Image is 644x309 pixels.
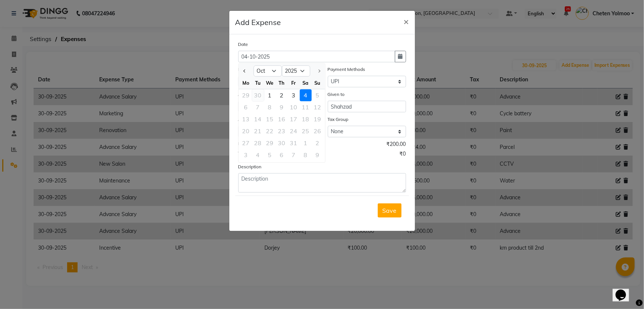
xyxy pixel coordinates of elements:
div: Sa [300,77,312,89]
select: Select month [254,65,282,77]
label: Tax Group [328,116,349,123]
div: Wednesday, October 1, 2025 [264,89,276,101]
div: Mo [240,77,252,89]
div: 2 [276,89,288,101]
h5: Add Expense [235,17,281,28]
div: Th [276,77,288,89]
span: ₹200.00 [387,140,406,150]
div: Tuesday, September 30, 2025 [252,89,264,101]
div: Saturday, October 4, 2025 [300,89,312,101]
input: Given to [328,101,406,112]
iframe: chat widget [613,279,637,302]
div: Su [312,77,324,89]
select: Select year [282,65,310,77]
div: Tu [252,77,264,89]
label: Payment Methods [328,66,365,73]
div: We [264,77,276,89]
label: Description [238,163,262,170]
span: ₹0 [400,150,406,160]
div: 3 [288,89,300,101]
span: × [404,16,409,27]
div: 30 [252,89,264,101]
div: 29 [240,89,252,101]
label: Given to [328,91,345,98]
label: Date [238,41,248,48]
div: Monday, September 29, 2025 [240,89,252,101]
div: 1 [264,89,276,101]
span: Save [383,207,397,214]
button: Save [378,203,402,218]
div: Fr [288,77,300,89]
div: 4 [300,89,312,101]
div: Friday, October 3, 2025 [288,89,300,101]
button: Close [398,11,415,32]
div: Thursday, October 2, 2025 [276,89,288,101]
button: Previous month [242,65,248,77]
